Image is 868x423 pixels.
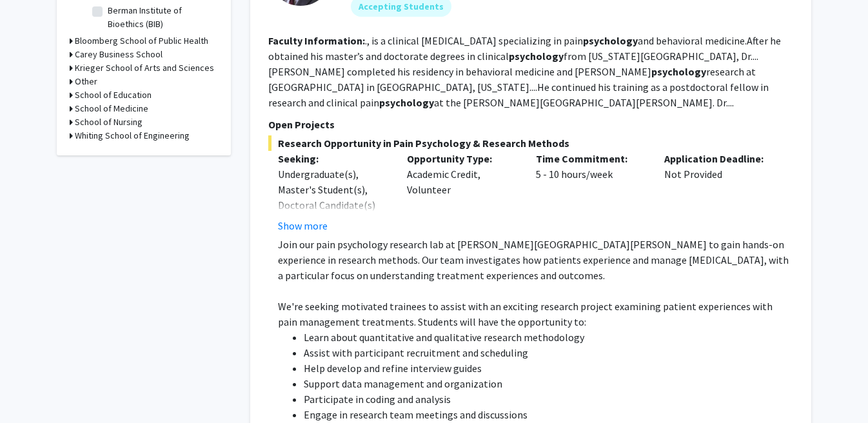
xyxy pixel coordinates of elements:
h3: Krieger School of Arts and Sciences [75,61,214,75]
span: Research Opportunity in Pain Psychology & Research Methods [268,135,793,151]
li: Assist with participant recruitment and scheduling [304,345,793,360]
b: Faculty Information: [268,34,365,47]
iframe: Chat [10,365,55,413]
p: We're seeking motivated trainees to assist with an exciting research project examining patient ex... [278,299,793,330]
b: psychology [651,65,706,78]
p: Join our pain psychology research lab at [PERSON_NAME][GEOGRAPHIC_DATA][PERSON_NAME] to gain hand... [278,237,793,283]
fg-read-more: ., is a clinical [MEDICAL_DATA] specializing in pain and behavioral medicine.After he obtained hi... [268,34,781,109]
li: Help develop and refine interview guides [304,360,793,376]
div: Not Provided [655,151,784,233]
h3: Carey Business School [75,48,163,61]
label: Berman Institute of Bioethics (BIB) [108,4,215,31]
h3: School of Education [75,88,152,102]
p: Opportunity Type: [407,151,517,166]
p: Time Commitment: [536,151,646,166]
div: Academic Credit, Volunteer [397,151,526,233]
h3: School of Medicine [75,102,148,115]
div: 5 - 10 hours/week [526,151,655,233]
p: Seeking: [278,151,388,166]
h3: School of Nursing [75,115,143,129]
b: psychology [379,96,434,109]
div: Undergraduate(s), Master's Student(s), Doctoral Candidate(s) (PhD, MD, DMD, PharmD, etc.), Postdo... [278,166,388,321]
button: Show more [278,218,328,233]
h3: Whiting School of Engineering [75,129,190,143]
li: Engage in research team meetings and discussions [304,407,793,422]
p: Open Projects [268,117,793,132]
b: psychology [509,50,564,63]
h3: Other [75,75,97,88]
li: Support data management and organization [304,376,793,391]
li: Participate in coding and analysis [304,391,793,407]
li: Learn about quantitative and qualitative research methodology [304,330,793,345]
p: Application Deadline: [664,151,774,166]
b: psychology [583,34,638,47]
h3: Bloomberg School of Public Health [75,34,208,48]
